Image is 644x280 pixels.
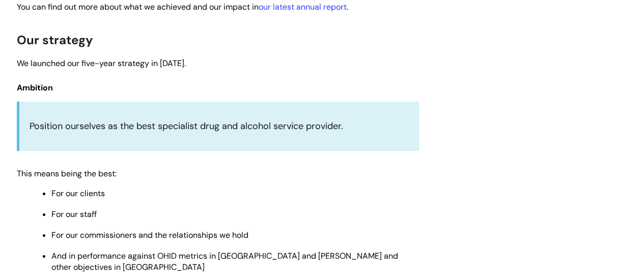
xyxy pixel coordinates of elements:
[30,118,409,134] p: Position ourselves as the best specialist drug and alcohol service provider.
[51,188,105,199] span: For our clients
[259,2,347,12] a: our latest annual report
[17,82,53,93] span: Ambition
[51,251,398,272] span: And in performance against OHID metrics in [GEOGRAPHIC_DATA] and [PERSON_NAME] and other objectiv...
[17,168,117,179] span: This means being the best:
[51,209,97,220] span: For our staff
[17,32,93,48] span: Our strategy
[17,2,348,12] span: You can find out more about what we achieved and our impact in .
[17,58,186,69] span: We launched our five-year strategy in [DATE].
[51,230,248,240] span: For our commissioners and the relationships we hold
